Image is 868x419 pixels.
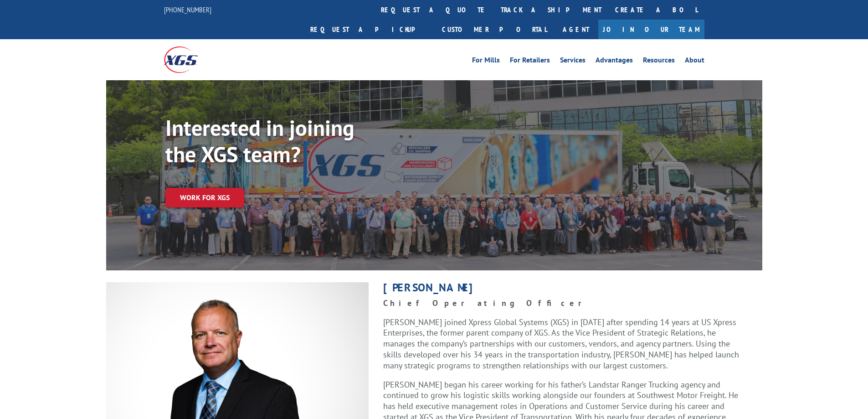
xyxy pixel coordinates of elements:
a: For Retailers [510,57,550,67]
a: Advantages [596,57,633,67]
h1: Interested in joining [165,117,439,143]
a: [PHONE_NUMBER] [164,5,211,14]
a: Work for XGS [165,188,244,207]
a: Customer Portal [435,20,554,39]
h1: the XGS team? [165,143,439,170]
strong: Chief Operating Officer [383,298,595,308]
p: [PERSON_NAME] joined Xpress Global Systems (XGS) in [DATE] after spending 14 years at US Xpress E... [383,317,748,379]
a: Request a pickup [303,20,435,39]
a: Resources [643,57,675,67]
a: Services [560,57,586,67]
h1: [PERSON_NAME] [383,282,748,298]
a: For Mills [472,57,500,67]
a: Agent [554,20,598,39]
a: About [685,57,704,67]
a: Join Our Team [598,20,704,39]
